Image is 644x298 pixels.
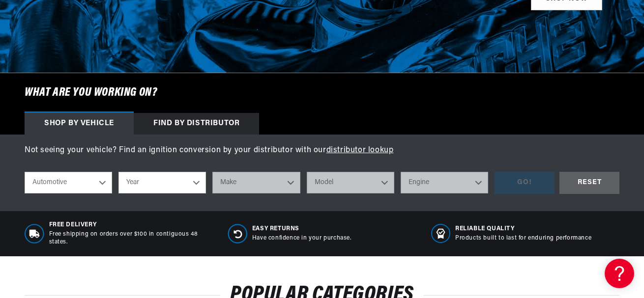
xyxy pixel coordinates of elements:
select: Ride Type [25,172,112,193]
select: Model [307,172,394,193]
span: Free Delivery [49,221,213,229]
div: RESET [559,172,619,194]
div: Find by Distributor [134,113,259,135]
select: Engine [401,172,488,193]
p: Have confidence in your purchase. [252,234,351,243]
p: Free shipping on orders over $100 in contiguous 48 states. [49,230,213,247]
a: distributor lookup [326,146,394,154]
p: Not seeing your vehicle? Find an ignition conversion by your distributor with our [25,144,619,157]
span: Easy Returns [252,225,351,233]
p: Products built to last for enduring performance [455,234,591,243]
select: Year [118,172,206,193]
select: Make [212,172,300,193]
div: Shop by vehicle [25,113,134,135]
span: RELIABLE QUALITY [455,225,591,233]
